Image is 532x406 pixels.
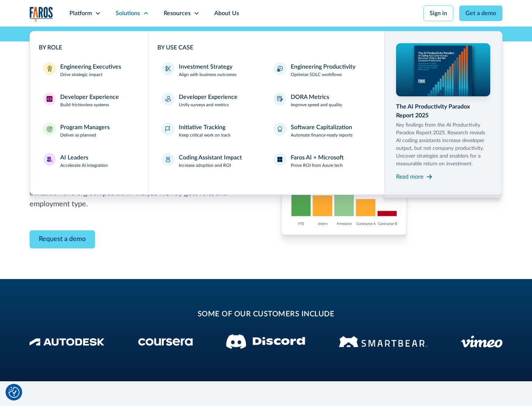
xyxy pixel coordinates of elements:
[291,93,329,101] div: DORA Metrics
[39,149,139,173] a: AI LeadersAI LeadersAccelerate AI integration
[30,27,502,195] nav: Solutions
[47,66,52,72] img: Engineering Executives
[60,93,119,101] div: Developer Experience
[459,6,502,21] a: Get a demo
[339,335,427,348] img: Smartbear Logo
[269,149,375,173] a: Faros AI + MicrosoftProve ROI from Azure tech
[164,9,191,18] div: Resources
[396,102,491,120] div: The AI Productivity Paradox Report 2025
[47,156,52,162] img: AI Leaders
[157,118,263,143] a: Initiative TrackingKeep critical work on track
[30,7,53,22] a: home
[157,149,263,173] a: Coding Assistant ImpactIncrease adoption and ROI
[179,162,231,169] p: Increase adoption and ROI
[157,43,375,52] div: BY USE CASE
[60,62,121,71] div: Engineering Executives
[30,7,53,22] img: Logo of the analytics and reporting company Faros.
[8,387,20,398] button: Cookie Settings
[69,9,92,18] div: Platform
[179,153,242,162] div: Coding Assistant Impact
[116,9,140,18] div: Solutions
[60,162,108,169] p: Accelerate AI integration
[461,336,502,348] img: Vimeo logo
[291,162,343,169] p: Prove ROI from Azure tech
[291,123,352,132] div: Software Capitalization
[47,96,52,102] img: Developer Experience
[291,62,355,71] div: Engineering Productivity
[269,88,375,113] a: DORA MetricsImprove speed and quality
[39,118,139,143] a: Program ManagersProgram ManagersDeliver as planned
[157,88,263,113] a: Developer ExperienceUnify surveys and metrics
[39,88,139,113] a: Developer ExperienceDeveloper ExperienceBuild frictionless systems
[226,334,305,349] img: Discord logo
[179,123,225,132] div: Initiative Tracking
[30,230,95,248] a: Contact Modal
[60,71,102,78] p: Drive strategic impact
[60,153,88,162] div: AI Leaders
[89,309,443,320] h2: some of our customers include
[39,58,139,82] a: Engineering ExecutivesEngineering ExecutivesDrive strategic impact
[291,101,342,108] p: Improve speed and quality
[157,58,263,82] a: Investment StrategyAlign with business outcomes
[60,132,96,138] p: Deliver as planned
[291,153,344,162] div: Faros AI + Microsoft
[269,118,375,143] a: Software CapitalizationAutomate finance-ready reports
[60,123,110,132] div: Program Managers
[179,93,238,101] div: Developer Experience
[8,387,20,398] img: Revisit consent button
[179,101,229,108] p: Unify surveys and metrics
[291,71,342,78] p: Optimize SDLC workflows
[423,6,453,21] a: Sign in
[30,338,105,346] img: Autodesk Logo
[179,62,232,71] div: Investment Strategy
[179,71,236,78] p: Align with business outcomes
[47,126,52,132] img: Program Managers
[396,43,491,183] a: The AI Productivity Paradox Report 2025Key findings from the AI Productivity Paradox Report 2025....
[396,121,491,168] p: Key findings from the AI Productivity Paradox Report 2025. Research reveals AI coding assistants ...
[39,43,139,52] div: BY ROLE
[179,132,231,138] p: Keep critical work on track
[291,132,352,138] p: Automate finance-ready reports
[396,172,423,181] div: Read more
[60,101,109,108] p: Build frictionless systems
[138,338,193,346] img: Coursera Logo
[269,58,375,82] a: Engineering ProductivityOptimize SDLC workflows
